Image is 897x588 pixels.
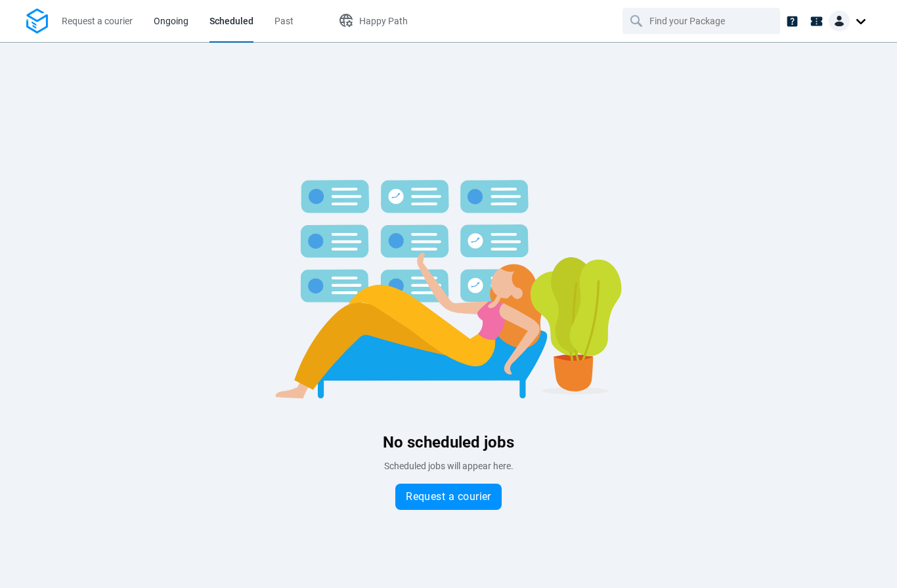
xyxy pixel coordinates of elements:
[395,484,502,510] button: Request a courier
[209,16,253,26] span: Scheduled
[274,16,294,26] span: Past
[154,16,188,26] span: Ongoing
[62,16,133,26] span: Request a courier
[384,461,514,471] span: Scheduled jobs will appear here.
[252,121,645,416] img: Blank slate
[359,16,408,26] span: Happy Path
[829,10,850,31] img: Client
[383,433,514,451] span: No scheduled jobs
[649,9,756,33] input: Find your Package
[406,492,491,502] span: Request a courier
[26,9,48,34] img: Logo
